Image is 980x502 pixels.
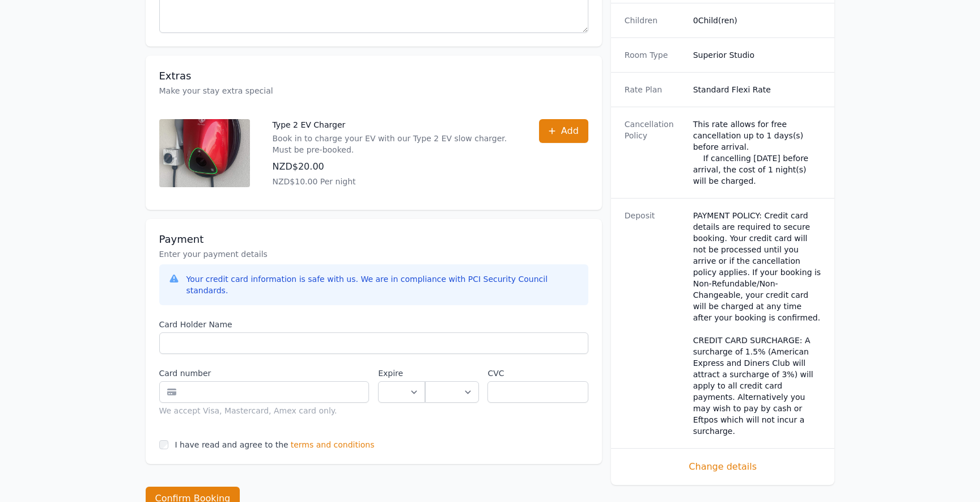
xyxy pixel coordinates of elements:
[273,160,516,174] p: NZD$20.00
[625,49,684,61] dt: Room Type
[539,119,588,143] button: Add
[159,85,588,96] p: Make your stay extra special
[273,119,516,130] p: Type 2 EV Charger
[159,69,588,83] h3: Extras
[159,233,588,246] h3: Payment
[625,119,684,187] dt: Cancellation Policy
[625,460,821,474] span: Change details
[159,119,250,187] img: Type 2 EV Charger
[159,368,370,379] label: Card number
[175,440,289,449] label: I have read and agree to the
[487,368,588,379] label: CVC
[159,319,588,330] label: Card Holder Name
[693,15,821,26] dd: 0 Child(ren)
[291,439,375,450] span: terms and conditions
[625,210,684,437] dt: Deposit
[625,84,684,95] dt: Rate Plan
[693,210,821,437] dd: PAYMENT POLICY: Credit card details are required to secure booking. Your credit card will not be ...
[625,15,684,26] dt: Children
[159,248,588,260] p: Enter your payment details
[693,84,821,95] dd: Standard Flexi Rate
[159,405,370,416] div: We accept Visa, Mastercard, Amex card only.
[273,176,516,187] p: NZD$10.00 Per night
[378,368,425,379] label: Expire
[561,124,579,138] span: Add
[693,119,821,187] div: This rate allows for free cancellation up to 1 days(s) before arrival. If cancelling [DATE] befor...
[186,273,579,296] div: Your credit card information is safe with us. We are in compliance with PCI Security Council stan...
[425,368,478,379] label: .
[693,49,821,61] dd: Superior Studio
[273,133,516,155] p: Book in to charge your EV with our Type 2 EV slow charger. Must be pre-booked.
